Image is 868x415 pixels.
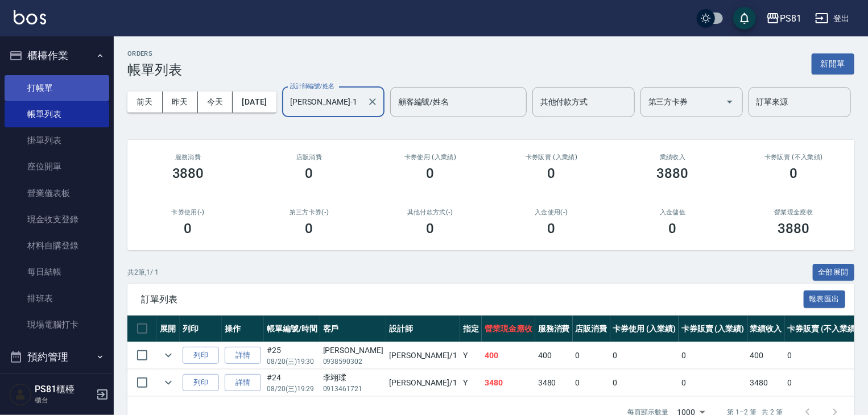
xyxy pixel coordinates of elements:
button: 櫃檯作業 [5,41,109,70]
th: 帳單編號/時間 [264,316,320,342]
th: 展開 [157,316,180,342]
button: 全部展開 [813,264,855,281]
td: [PERSON_NAME] /1 [386,342,460,369]
button: 登出 [811,8,854,29]
h2: 卡券使用(-) [141,209,235,216]
label: 設計師編號/姓名 [290,82,334,90]
h3: 0 [427,221,435,236]
img: Logo [14,10,46,24]
h2: 卡券使用 (入業績) [383,153,477,161]
a: 材料自購登錄 [5,233,109,259]
td: 0 [679,342,747,369]
button: 列印 [183,347,219,364]
div: [PERSON_NAME] [323,345,383,356]
td: 0 [679,370,747,396]
a: 詳情 [225,374,261,392]
td: 400 [747,342,785,369]
th: 卡券販賣 (入業績) [679,316,747,342]
td: 3480 [482,370,535,396]
h2: 卡券販賣 (入業績) [505,153,598,161]
td: 0 [610,342,679,369]
h3: 服務消費 [141,153,235,161]
button: expand row [160,347,177,364]
td: #24 [264,370,320,396]
h2: 入金使用(-) [505,209,598,216]
h3: 0 [305,165,313,181]
td: 3480 [747,370,785,396]
h3: 3880 [657,165,689,181]
a: 現場電腦打卡 [5,312,109,338]
h3: 0 [427,165,435,181]
a: 每日結帳 [5,259,109,285]
h3: 3880 [172,165,204,181]
h2: ORDERS [127,50,182,57]
p: 0938590302 [323,356,383,367]
button: [DATE] [233,92,276,113]
th: 卡券使用 (入業績) [610,316,679,342]
button: 今天 [198,92,233,113]
button: PS81 [762,7,806,30]
h2: 入金儲值 [626,209,720,216]
td: 3480 [535,370,573,396]
td: Y [460,342,482,369]
td: Y [460,370,482,396]
p: 櫃台 [35,395,93,405]
p: 08/20 (三) 19:30 [267,356,317,367]
a: 詳情 [225,347,261,364]
a: 打帳單 [5,75,109,101]
h5: PS81櫃檯 [35,384,93,395]
a: 現金收支登錄 [5,206,109,233]
th: 設計師 [386,316,460,342]
button: 列印 [183,374,219,392]
button: 新開單 [812,53,854,74]
h3: 0 [548,221,556,236]
td: 0 [573,370,610,396]
td: [PERSON_NAME] /1 [386,370,460,396]
h3: 0 [548,165,556,181]
th: 業績收入 [747,316,785,342]
p: 共 2 筆, 1 / 1 [127,267,159,277]
h3: 帳單列表 [127,62,182,78]
a: 座位開單 [5,153,109,180]
div: 李翊瑈 [323,372,383,384]
h2: 營業現金應收 [747,209,841,216]
a: 營業儀表板 [5,180,109,206]
span: 訂單列表 [141,294,804,305]
td: 400 [535,342,573,369]
button: 報表及分析 [5,372,109,401]
p: 0913461721 [323,384,383,394]
button: save [733,7,756,30]
td: 0 [610,370,679,396]
a: 報表匯出 [804,293,846,304]
a: 排班表 [5,285,109,312]
td: 0 [784,342,861,369]
div: PS81 [780,11,801,26]
h3: 0 [305,221,313,236]
button: 前天 [127,92,163,113]
td: 400 [482,342,535,369]
h3: 3880 [778,221,810,236]
th: 店販消費 [573,316,610,342]
button: Open [721,93,739,111]
a: 掛單列表 [5,127,109,153]
button: expand row [160,374,177,391]
a: 帳單列表 [5,101,109,127]
th: 列印 [180,316,222,342]
h2: 其他付款方式(-) [383,209,477,216]
p: 08/20 (三) 19:29 [267,384,317,394]
h3: 0 [184,221,192,236]
td: #25 [264,342,320,369]
h2: 業績收入 [626,153,720,161]
a: 新開單 [812,58,854,69]
h3: 0 [790,165,798,181]
th: 客戶 [320,316,386,342]
h2: 第三方卡券(-) [262,209,356,216]
h2: 店販消費 [262,153,356,161]
button: 昨天 [163,92,198,113]
button: Clear [365,94,381,110]
td: 0 [784,370,861,396]
h2: 卡券販賣 (不入業績) [747,153,841,161]
h3: 0 [669,221,677,236]
th: 營業現金應收 [482,316,535,342]
th: 指定 [460,316,482,342]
